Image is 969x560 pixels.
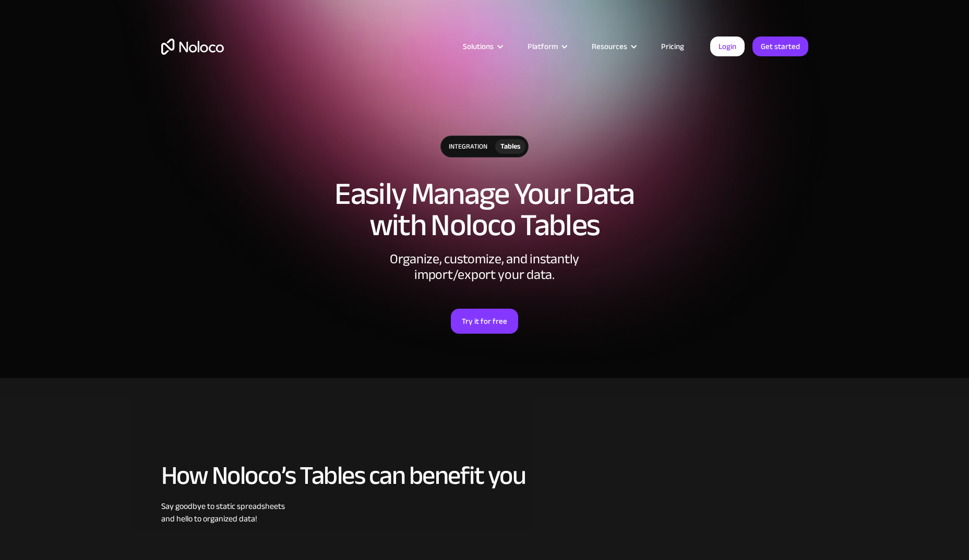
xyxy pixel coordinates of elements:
[500,141,520,152] div: Tables
[161,500,808,525] div: Say goodbye to static spreadsheets and hello to organized data!
[528,40,558,53] div: Platform
[161,178,808,241] h1: Easily Manage Your Data with Noloco Tables
[592,40,627,53] div: Resources
[462,314,507,328] div: Try it for free
[328,251,641,283] div: Organize, customize, and instantly import/export your data.
[441,136,495,157] div: integration
[450,40,515,53] div: Solutions
[463,40,494,53] div: Solutions
[648,40,697,53] a: Pricing
[161,39,224,55] a: home
[710,36,745,56] a: Login
[451,309,518,334] a: Try it for free
[752,36,808,56] a: Get started
[515,40,579,53] div: Platform
[161,461,808,490] h2: How Noloco’s Tables can benefit you
[579,40,648,53] div: Resources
